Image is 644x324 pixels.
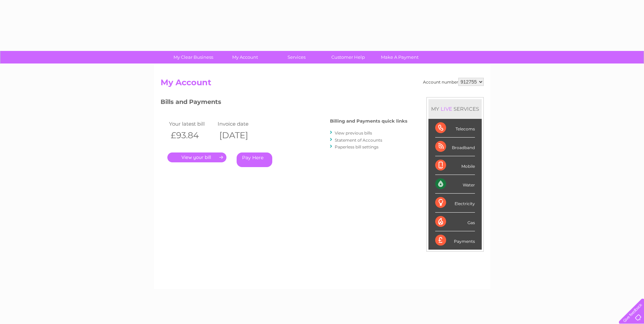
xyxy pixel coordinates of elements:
[217,51,273,64] a: My Account
[320,51,376,64] a: Customer Help
[216,119,265,128] td: Invoice date
[372,51,428,64] a: Make A Payment
[335,130,372,136] a: View previous bills
[167,119,216,128] td: Your latest bill
[216,128,265,142] th: [DATE]
[435,175,475,194] div: Water
[435,231,475,250] div: Payments
[335,144,379,149] a: Paperless bill settings
[269,51,325,64] a: Services
[435,119,475,138] div: Telecoms
[435,156,475,175] div: Mobile
[161,97,407,109] h3: Bills and Payments
[428,99,482,119] div: MY SERVICES
[167,152,226,162] a: .
[237,152,272,167] a: Pay Here
[435,194,475,212] div: Electricity
[161,78,484,91] h2: My Account
[435,213,475,231] div: Gas
[439,106,454,112] div: LIVE
[335,138,382,143] a: Statement of Accounts
[165,51,221,64] a: My Clear Business
[167,128,216,142] th: £93.84
[423,78,484,86] div: Account number
[435,138,475,156] div: Broadband
[330,119,407,124] h4: Billing and Payments quick links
